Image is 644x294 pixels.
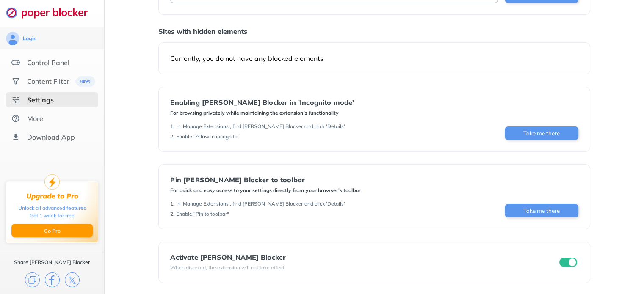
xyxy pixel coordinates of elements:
button: Take me there [505,126,578,140]
img: upgrade-to-pro.svg [44,174,60,190]
div: For quick and easy access to your settings directly from your browser's toolbar [170,187,360,194]
img: settings-selected.svg [11,96,20,104]
div: More [27,114,43,123]
img: menuBanner.svg [73,76,94,87]
div: Enable "Allow in incognito" [176,133,240,140]
div: 2 . [170,211,174,217]
button: Take me there [505,204,578,217]
img: facebook.svg [45,272,60,287]
div: Currently, you do not have any blocked elements [170,54,578,63]
img: about.svg [11,114,20,123]
div: 2 . [170,133,174,140]
div: Control Panel [27,58,69,67]
img: download-app.svg [11,133,20,141]
img: social.svg [11,77,20,85]
div: Sites with hidden elements [158,27,590,36]
div: Enabling [PERSON_NAME] Blocker in 'Incognito mode' [170,99,354,106]
div: Activate [PERSON_NAME] Blocker [170,253,286,261]
div: Unlock all advanced features [18,204,86,212]
div: Share [PERSON_NAME] Blocker [14,259,90,266]
div: Enable "Pin to toolbar" [176,211,229,217]
div: Pin [PERSON_NAME] Blocker to toolbar [170,176,360,184]
div: Upgrade to Pro [26,192,78,200]
div: In 'Manage Extensions', find [PERSON_NAME] Blocker and click 'Details' [176,123,345,130]
div: Settings [27,96,54,104]
div: When disabled, the extension will not take effect [170,264,286,271]
div: Content Filter [27,77,69,85]
img: x.svg [65,272,80,287]
div: For browsing privately while maintaining the extension's functionality [170,110,354,116]
div: Get 1 week for free [30,212,75,220]
div: 1 . [170,201,174,207]
img: avatar.svg [6,32,19,45]
div: 1 . [170,123,174,130]
div: Login [23,35,36,42]
button: Go Pro [11,224,93,237]
div: In 'Manage Extensions', find [PERSON_NAME] Blocker and click 'Details' [176,201,345,207]
img: copy.svg [25,272,40,287]
div: Download App [27,133,75,141]
img: logo-webpage.svg [6,7,97,19]
img: features.svg [11,58,20,67]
